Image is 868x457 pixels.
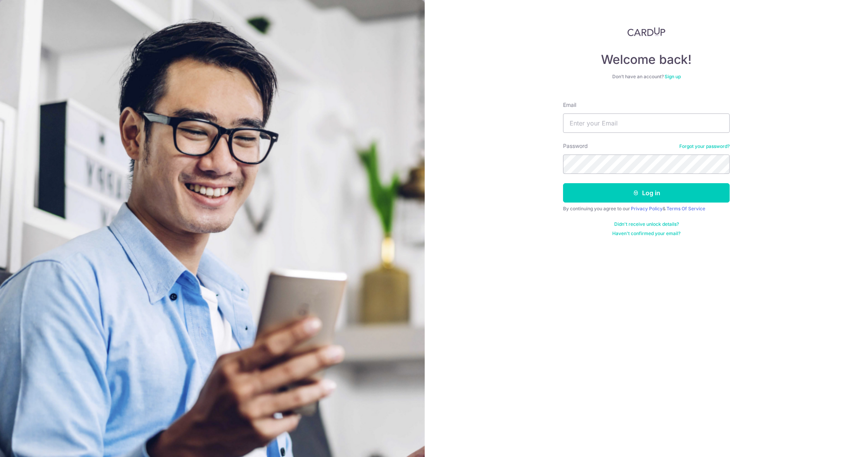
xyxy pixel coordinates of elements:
[614,221,679,227] a: Didn't receive unlock details?
[563,183,730,203] button: Log in
[665,74,681,79] a: Sign up
[627,27,665,36] img: CardUp Logo
[563,101,576,109] label: Email
[563,142,588,150] label: Password
[666,206,705,211] a: Terms Of Service
[563,113,730,133] input: Enter your Email
[563,74,730,80] div: Don’t have an account?
[612,230,680,237] a: Haven't confirmed your email?
[679,143,730,149] a: Forgot your password?
[563,52,730,67] h4: Welcome back!
[563,206,730,212] div: By continuing you agree to our &
[631,206,663,211] a: Privacy Policy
